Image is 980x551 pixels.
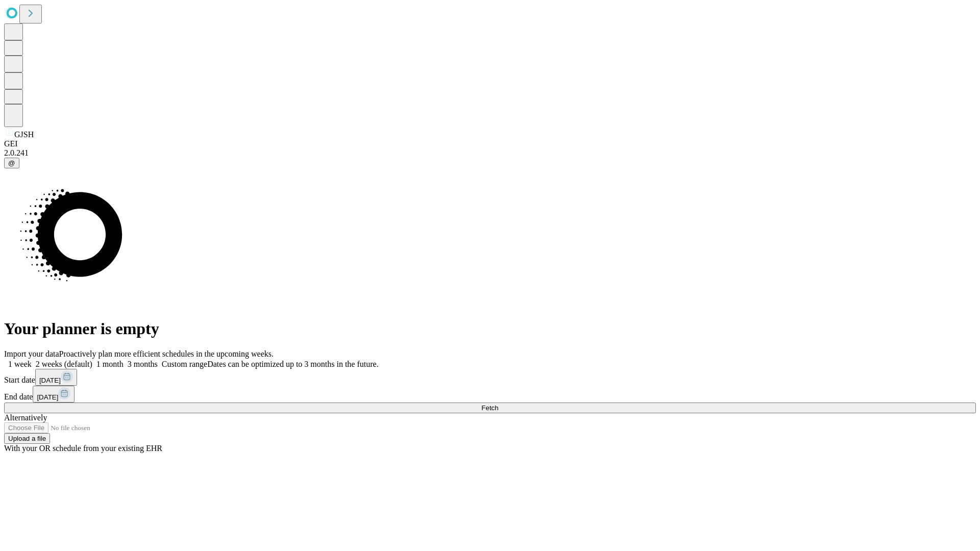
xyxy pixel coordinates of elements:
span: With your OR schedule from your existing EHR [4,444,162,453]
button: [DATE] [35,369,77,386]
div: End date [4,386,976,403]
button: @ [4,158,19,168]
span: 3 months [128,360,158,368]
span: @ [8,159,15,167]
span: Proactively plan more efficient schedules in the upcoming weeks. [59,349,274,358]
span: 1 month [96,360,124,368]
span: 2 weeks (default) [36,360,92,368]
span: [DATE] [37,393,58,401]
span: Alternatively [4,413,47,422]
span: Dates can be optimized up to 3 months in the future. [207,360,378,368]
div: Start date [4,369,976,386]
h1: Your planner is empty [4,319,976,338]
span: Custom range [162,360,207,368]
button: [DATE] [33,386,75,403]
button: Upload a file [4,433,50,444]
div: 2.0.241 [4,148,976,158]
span: 1 week [8,360,32,368]
span: Import your data [4,349,59,358]
div: GEI [4,139,976,148]
span: Fetch [481,404,498,412]
span: GJSH [14,130,34,139]
span: [DATE] [39,377,61,384]
button: Fetch [4,403,976,413]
